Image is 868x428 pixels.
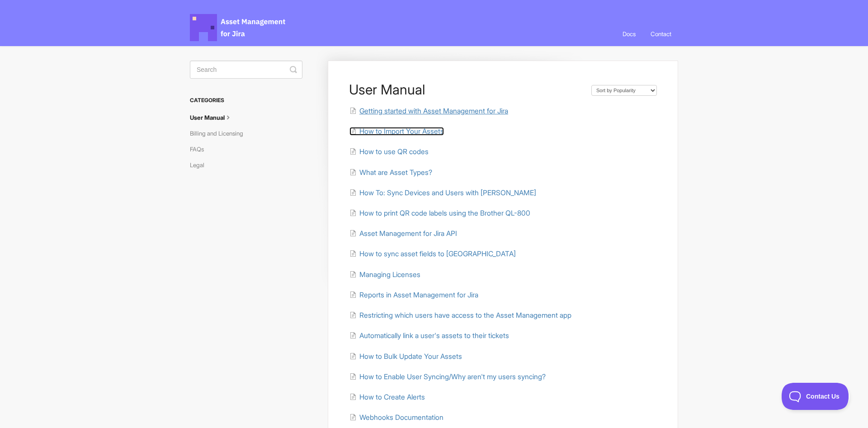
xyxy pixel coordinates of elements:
[190,61,302,79] input: Search
[349,147,429,156] a: How to use QR codes
[359,209,530,217] span: How to print QR code labels using the Brother QL-800
[349,209,530,217] a: How to print QR code labels using the Brother QL-800
[359,372,546,381] span: How to Enable User Syncing/Why aren't my users syncing?
[190,158,211,172] a: Legal
[349,249,516,258] a: How to sync asset fields to [GEOGRAPHIC_DATA]
[349,291,478,299] a: Reports in Asset Management for Jira
[359,249,516,258] span: How to sync asset fields to [GEOGRAPHIC_DATA]
[359,331,509,340] span: Automatically link a user's assets to their tickets
[349,331,509,340] a: Automatically link a user's assets to their tickets
[359,127,444,136] span: How to Import Your Assets
[190,142,211,156] a: FAQs
[349,372,546,381] a: How to Enable User Syncing/Why aren't my users syncing?
[591,85,657,96] select: Page reloads on selection
[359,188,536,197] span: How To: Sync Devices and Users with [PERSON_NAME]
[349,127,444,136] a: How to Import Your Assets
[349,229,457,238] a: Asset Management for Jira API
[349,393,425,401] a: How to Create Alerts
[359,168,432,177] span: What are Asset Types?
[359,270,420,279] span: Managing Licenses
[190,126,250,141] a: Billing and Licensing
[349,270,420,279] a: Managing Licenses
[359,352,462,361] span: How to Bulk Update Your Assets
[349,413,443,422] a: Webhooks Documentation
[190,92,302,108] h3: Categories
[359,311,571,320] span: Restricting which users have access to the Asset Management app
[190,14,287,41] span: Asset Management for Jira Docs
[359,413,443,422] span: Webhooks Documentation
[190,110,240,125] a: User Manual
[349,107,508,115] a: Getting started with Asset Management for Jira
[349,81,582,98] h1: User Manual
[349,352,462,361] a: How to Bulk Update Your Assets
[349,311,571,320] a: Restricting which users have access to the Asset Management app
[359,291,478,299] span: Reports in Asset Management for Jira
[359,147,429,156] span: How to use QR codes
[359,229,457,238] span: Asset Management for Jira API
[359,393,425,401] span: How to Create Alerts
[349,168,432,177] a: What are Asset Types?
[616,22,642,46] a: Docs
[349,188,536,197] a: How To: Sync Devices and Users with [PERSON_NAME]
[644,22,678,46] a: Contact
[782,383,850,410] iframe: Toggle Customer Support
[359,107,508,115] span: Getting started with Asset Management for Jira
